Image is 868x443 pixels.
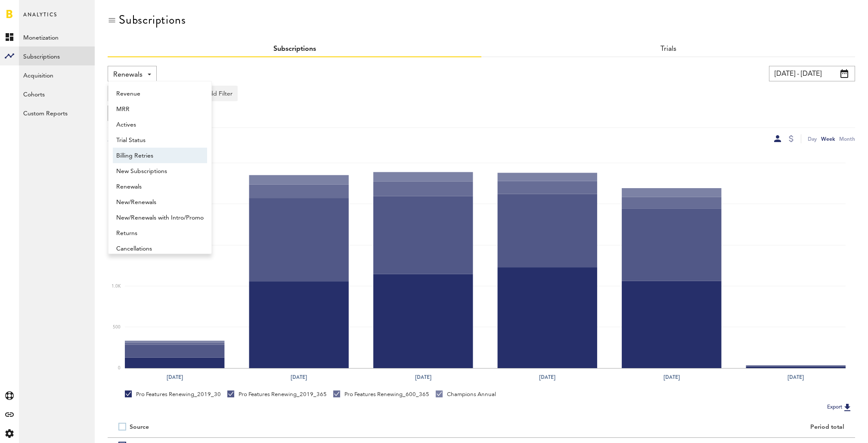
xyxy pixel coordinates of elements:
[113,86,207,101] a: Revenue
[19,28,95,46] a: Monetization
[492,424,844,431] div: Period total
[19,46,95,65] a: Subscriptions
[116,118,204,132] span: Actives
[119,13,186,27] div: Subscriptions
[808,134,817,143] div: Day
[130,424,149,431] div: Source
[273,46,316,53] a: Subscriptions
[842,402,852,412] img: Export
[125,390,221,398] div: Pro Features Renewing_2019_30
[436,390,496,398] div: Champions Annual
[116,102,204,117] span: MRR
[660,46,676,53] a: Trials
[19,84,95,103] a: Cohorts
[112,284,121,288] text: 1.0K
[118,366,121,371] text: 0
[664,373,680,381] text: [DATE]
[821,134,835,143] div: Week
[167,373,183,381] text: [DATE]
[825,402,855,413] button: Export
[116,133,204,148] span: Trial Status
[539,373,556,381] text: [DATE]
[113,210,207,225] a: New/Renewals with Intro/Promo
[19,103,95,122] a: Custom Reports
[116,226,204,241] span: Returns
[116,87,204,101] span: Revenue
[788,373,804,381] text: [DATE]
[116,195,204,210] span: New/Renewals
[113,101,207,117] a: MRR
[19,65,95,84] a: Acquisition
[291,373,307,381] text: [DATE]
[113,117,207,132] a: Actives
[23,9,57,28] span: Analytics
[227,390,327,398] div: Pro Features Renewing_2019_365
[333,390,429,398] div: Pro Features Renewing_600_365
[116,211,204,225] span: New/Renewals with Intro/Promo
[113,241,207,256] a: Cancellations
[839,134,855,143] div: Month
[113,325,121,329] text: 500
[113,132,207,148] a: Trial Status
[113,68,143,82] span: Renewals
[200,86,238,101] button: Add Filter
[113,194,207,210] a: New/Renewals
[113,225,207,241] a: Returns
[116,242,204,256] span: Cancellations
[415,373,431,381] text: [DATE]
